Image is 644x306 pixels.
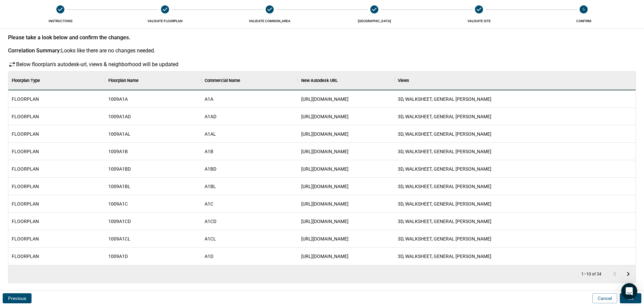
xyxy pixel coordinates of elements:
[398,71,409,90] div: Views
[301,218,348,225] span: [URL][DOMAIN_NAME]
[205,131,216,137] span: A1AL
[108,166,131,172] span: 1009A1BD
[534,19,633,23] span: Confirm
[220,19,319,23] span: Validate COMMON_AREA
[12,218,39,225] span: FLOORPLAN
[301,131,348,137] span: [URL][DOMAIN_NAME]
[394,71,636,90] div: Views
[12,253,39,260] span: FLOORPLAN
[620,293,641,303] button: Ok
[325,19,424,23] span: [GEOGRAPHIC_DATA]
[298,71,394,90] div: New Autodesk URL
[11,19,110,23] span: Instructions
[108,253,128,260] span: 1009A1D
[398,131,491,137] span: 3D, WALKSHEET, GENERAL [PERSON_NAME]
[205,201,213,207] span: A1C
[583,7,585,12] text: 6
[8,47,61,54] div: Correlation Summary:
[205,166,216,172] span: A1BD
[108,148,128,155] span: 1009A1B
[12,201,39,207] span: FLOORPLAN
[205,253,213,260] span: A1D
[12,166,39,172] span: FLOORPLAN
[3,293,32,303] button: Previous
[108,71,139,90] div: Floorplan Name
[301,96,348,102] span: [URL][DOMAIN_NAME]
[205,113,216,120] span: A1AD
[301,71,338,90] div: New Autodesk URL
[108,218,131,225] span: 1009A1CD
[205,218,216,225] span: A1CD
[398,183,491,190] span: 3D, WALKSHEET, GENERAL [PERSON_NAME]
[16,60,178,69] p: Below floorplan's autodesk-url, views & neighborhood will be updated
[12,131,39,137] span: FLOORPLAN
[205,183,216,190] span: A1BL
[61,47,155,54] span: Looks like there are no changes needed.
[12,235,39,242] span: FLOORPLAN
[108,96,128,102] span: 1009A1A
[12,148,39,155] span: FLOORPLAN
[621,283,637,299] div: Open Intercom Messenger
[398,148,491,155] span: 3D, WALKSHEET, GENERAL [PERSON_NAME]
[8,71,105,90] div: Floorplan Type
[301,235,348,242] span: [URL][DOMAIN_NAME]
[301,148,348,155] span: [URL][DOMAIN_NAME]
[201,71,298,90] div: Commercial Name
[622,267,635,281] button: Go to next page
[398,113,491,120] span: 3D, WALKSHEET, GENERAL [PERSON_NAME]
[108,183,130,190] span: 1009A1BL
[301,183,348,190] span: [URL][DOMAIN_NAME]
[115,19,215,23] span: Validate FLOORPLAN
[205,71,240,90] div: Commercial Name
[301,113,348,120] span: [URL][DOMAIN_NAME]
[398,201,491,207] span: 3D, WALKSHEET, GENERAL [PERSON_NAME]
[301,253,348,260] span: [URL][DOMAIN_NAME]
[12,71,40,90] div: Floorplan Type
[108,235,130,242] span: 1009A1CL
[398,218,491,225] span: 3D, WALKSHEET, GENERAL [PERSON_NAME]
[398,235,491,242] span: 3D, WALKSHEET, GENERAL [PERSON_NAME]
[398,253,491,260] span: 3D, WALKSHEET, GENERAL [PERSON_NAME]
[398,96,491,102] span: 3D, WALKSHEET, GENERAL [PERSON_NAME]
[398,166,491,172] span: 3D, WALKSHEET, GENERAL [PERSON_NAME]
[108,201,128,207] span: 1009A1C
[592,293,617,303] button: Cancel
[205,96,213,102] span: A1A
[12,183,39,190] span: FLOORPLAN
[581,272,601,276] p: 1–10 of 34
[301,166,348,172] span: [URL][DOMAIN_NAME]
[108,131,130,137] span: 1009A1AL
[205,235,216,242] span: A1CL
[429,19,529,23] span: Validate SITE
[12,96,39,102] span: FLOORPLAN
[205,148,213,155] span: A1B
[12,113,39,120] span: FLOORPLAN
[301,201,348,207] span: [URL][DOMAIN_NAME]
[108,113,131,120] span: 1009A1AD
[105,71,202,90] div: Floorplan Name
[8,34,636,41] div: Please take a look below and confirm the changes.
